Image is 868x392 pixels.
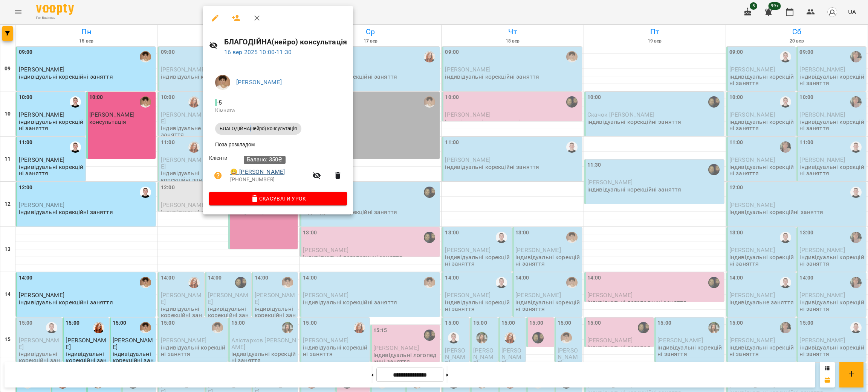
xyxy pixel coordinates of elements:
[224,36,347,48] h6: БЛАГОДІЙНА(нейро) консультація
[209,154,347,192] ul: Клієнти
[215,107,341,114] p: Кімната
[236,79,282,86] a: [PERSON_NAME]
[209,192,347,205] button: Скасувати Урок
[215,194,341,203] span: Скасувати Урок
[224,49,292,56] a: 16 вер 2025 10:00-11:30
[209,167,227,185] button: Візит ще не сплачено. Додати оплату?
[209,138,347,151] li: Поза розкладом
[247,156,283,163] span: Баланс: 350₴
[230,176,308,184] p: [PHONE_NUMBER]
[215,125,301,132] span: БЛАГОДІЙНА(нейро) консультація
[230,167,285,176] a: 😀 [PERSON_NAME]
[215,75,230,90] img: 31d4c4074aa92923e42354039cbfc10a.jpg
[215,99,223,106] span: - 5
